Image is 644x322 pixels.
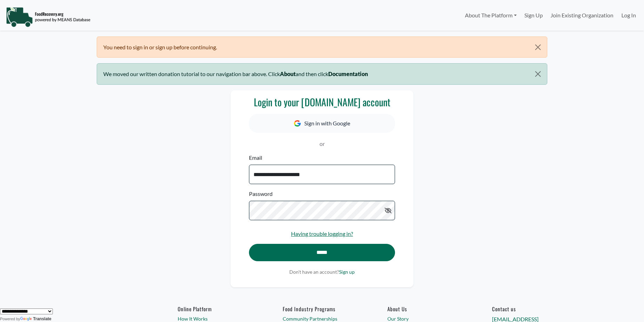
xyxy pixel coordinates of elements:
[249,140,395,148] p: or
[529,64,547,84] button: Close
[20,317,33,322] img: Google Translate
[529,37,547,58] button: Close
[249,268,395,275] p: Don't have an account?
[97,63,547,84] div: We moved our written donation tutorial to our navigation bar above. Click and then click
[461,8,520,22] a: About The Platform
[249,96,395,108] h3: Login to your [DOMAIN_NAME] account
[387,306,466,312] a: About Us
[328,71,368,77] b: Documentation
[492,306,571,312] h6: Contact us
[291,230,353,237] a: Having trouble logging in?
[283,306,362,312] h6: Food Industry Programs
[280,71,296,77] b: About
[249,190,273,198] label: Password
[6,7,90,27] img: NavigationLogo_FoodRecovery-91c16205cd0af1ed486a0f1a7774a6544ea792ac00100771e7dd3ec7c0e58e41.png
[178,306,257,312] h6: Online Platform
[249,154,262,162] label: Email
[294,120,301,127] img: Google Icon
[97,36,547,58] div: You need to sign in or sign up before continuing.
[339,269,355,275] a: Sign up
[618,8,640,22] a: Log In
[521,8,547,22] a: Sign Up
[20,316,51,321] a: Translate
[249,114,395,133] button: Sign in with Google
[547,8,617,22] a: Join Existing Organization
